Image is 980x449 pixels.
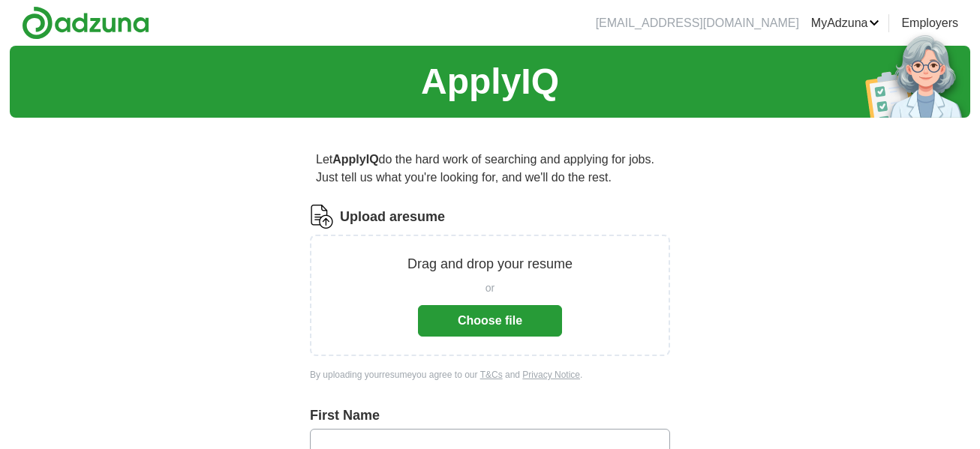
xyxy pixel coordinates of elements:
button: Choose file [418,305,562,337]
a: T&Cs [480,370,503,380]
img: CV Icon [310,205,334,229]
a: Employers [901,14,958,32]
p: Drag and drop your resume [407,254,573,274]
li: [EMAIL_ADDRESS][DOMAIN_NAME] [596,14,799,32]
span: or [485,280,495,296]
img: Adzuna logo [22,6,149,40]
h1: ApplyIQ [421,55,559,109]
a: MyAdzuna [811,14,880,32]
p: Let do the hard work of searching and applying for jobs. Just tell us what you're looking for, an... [310,145,670,193]
a: Privacy Notice [522,370,580,380]
label: Upload a resume [340,207,445,227]
div: By uploading your resume you agree to our and . [310,368,670,382]
strong: ApplyIQ [332,153,378,166]
label: First Name [310,406,670,426]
